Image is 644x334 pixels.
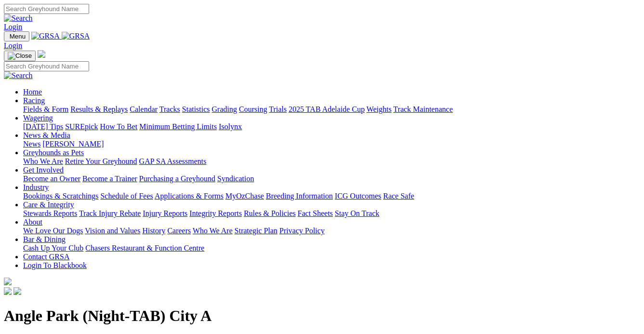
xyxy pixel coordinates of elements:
[82,174,137,183] a: Become a Trainer
[23,200,74,209] a: Care & Integrity
[289,105,365,113] a: 2025 TAB Adelaide Cup
[85,244,204,252] a: Chasers Restaurant & Function Centre
[155,192,223,200] a: Applications & Forms
[23,174,80,183] a: Become an Owner
[13,287,21,295] img: twitter.svg
[4,31,29,41] button: Toggle navigation
[42,140,104,148] a: [PERSON_NAME]
[23,244,83,252] a: Cash Up Your Club
[4,278,12,285] img: logo-grsa-white.png
[4,14,33,23] img: Search
[38,50,45,58] img: logo-grsa-white.png
[4,61,89,71] input: Search
[23,122,63,131] a: [DATE] Tips
[167,227,191,235] a: Careers
[23,244,640,253] div: Bar & Dining
[4,4,89,14] input: Search
[4,41,22,50] a: Login
[79,209,141,217] a: Track Injury Rebate
[23,192,640,200] div: Industry
[159,105,180,113] a: Tracks
[139,157,207,165] a: GAP SA Assessments
[269,105,287,113] a: Trials
[298,209,333,217] a: Fact Sheets
[62,32,90,40] img: GRSA
[217,174,254,183] a: Syndication
[193,227,233,235] a: Who We Are
[23,88,42,96] a: Home
[23,174,640,183] div: Get Involved
[23,140,640,148] div: News & Media
[23,209,77,217] a: Stewards Reports
[4,51,36,61] button: Toggle navigation
[100,122,138,131] a: How To Bet
[139,122,217,131] a: Minimum Betting Limits
[23,227,83,235] a: We Love Our Dogs
[4,287,12,295] img: facebook.svg
[23,131,70,139] a: News & Media
[23,183,49,191] a: Industry
[394,105,453,113] a: Track Maintenance
[23,96,45,105] a: Racing
[235,227,277,235] a: Strategic Plan
[23,157,63,165] a: Who We Are
[23,227,640,235] div: About
[23,148,84,157] a: Greyhounds as Pets
[130,105,158,113] a: Calendar
[4,71,33,80] img: Search
[189,209,242,217] a: Integrity Reports
[383,192,414,200] a: Race Safe
[23,157,640,166] div: Greyhounds as Pets
[8,52,32,60] img: Close
[100,192,153,200] a: Schedule of Fees
[31,32,60,40] img: GRSA
[244,209,296,217] a: Rules & Policies
[335,192,381,200] a: ICG Outcomes
[23,122,640,131] div: Wagering
[70,105,128,113] a: Results & Replays
[219,122,242,131] a: Isolynx
[225,192,264,200] a: MyOzChase
[23,140,40,148] a: News
[182,105,210,113] a: Statistics
[139,174,215,183] a: Purchasing a Greyhound
[23,105,68,113] a: Fields & Form
[23,235,66,243] a: Bar & Dining
[65,157,137,165] a: Retire Your Greyhound
[85,227,140,235] a: Vision and Values
[143,209,187,217] a: Injury Reports
[23,209,640,218] div: Care & Integrity
[23,166,64,174] a: Get Involved
[142,227,165,235] a: History
[4,307,640,325] h1: Angle Park (Night-TAB) City A
[239,105,267,113] a: Coursing
[367,105,392,113] a: Weights
[335,209,379,217] a: Stay On Track
[266,192,333,200] a: Breeding Information
[23,253,69,261] a: Contact GRSA
[4,23,22,31] a: Login
[23,192,98,200] a: Bookings & Scratchings
[23,261,87,269] a: Login To Blackbook
[65,122,98,131] a: SUREpick
[10,33,26,40] span: Menu
[23,218,42,226] a: About
[212,105,237,113] a: Grading
[279,227,325,235] a: Privacy Policy
[23,114,53,122] a: Wagering
[23,105,640,114] div: Racing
